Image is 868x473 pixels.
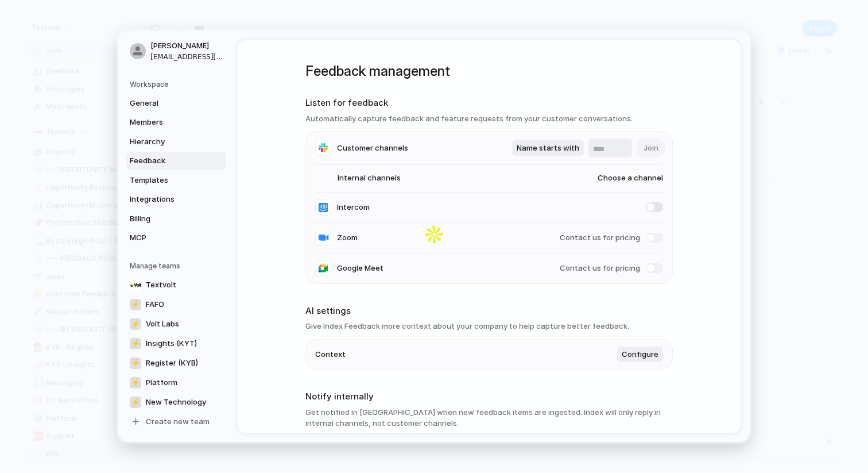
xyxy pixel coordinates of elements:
h1: Feedback management [305,61,673,82]
span: MCP [130,232,203,244]
a: Textvolt [126,276,226,294]
div: ⚡ [130,318,141,330]
a: Members [126,113,226,132]
div: ⚡ [130,338,141,349]
span: Register (KYB) [146,357,198,369]
span: Context [315,349,346,360]
span: New Technology [146,397,206,408]
span: Choose a channel [575,172,663,184]
span: Templates [130,175,203,186]
h2: Listen for feedback [305,97,673,110]
span: Google Meet [337,263,383,274]
span: Billing [130,213,203,225]
span: Feedback [130,155,203,167]
span: Volt Labs [146,318,179,330]
a: Create new team [126,413,226,431]
a: Hierarchy [126,133,226,151]
h3: Automatically capture feedback and feature requests from your customer conversations. [305,113,673,125]
div: ⚡ [130,377,141,389]
button: Name starts with [512,140,584,156]
span: Hierarchy [130,136,203,148]
a: ⚡Platform [126,374,226,392]
h5: Manage teams [130,261,226,271]
a: MCP [126,229,226,247]
span: FAFO [146,299,164,310]
h3: Get notified in [GEOGRAPHIC_DATA] when new feedback items are ingested. Index will only reply in ... [305,407,673,429]
a: Integrations [126,190,226,209]
span: Contact us for pricing [560,263,640,274]
span: [EMAIL_ADDRESS][DOMAIN_NAME] [150,52,224,62]
a: [PERSON_NAME][EMAIL_ADDRESS][DOMAIN_NAME] [126,37,226,66]
span: Customer channels [337,143,408,154]
div: ⚡ [130,357,141,369]
span: Platform [146,377,177,389]
span: Create new team [146,416,210,428]
span: Internal channels [315,172,401,184]
span: Textvolt [146,279,176,291]
a: General [126,94,226,113]
span: [PERSON_NAME] [150,40,224,52]
h3: Give Index Feedback more context about your company to help capture better feedback. [305,321,673,332]
span: General [130,98,203,109]
a: ⚡Insights (KYT) [126,334,226,353]
span: Configure [622,349,658,360]
span: Name starts with [517,143,579,154]
span: Integrations [130,194,203,205]
div: ⚡ [130,299,141,310]
span: Intercom [337,202,370,213]
a: ⚡Register (KYB) [126,354,226,372]
a: ⚡FAFO [126,295,226,314]
a: Feedback [126,152,226,170]
span: Members [130,117,203,128]
span: Insights (KYT) [146,338,197,349]
span: Contact us for pricing [560,232,640,244]
a: ⚡Volt Labs [126,315,226,333]
div: ⚡ [130,397,141,408]
button: Configure [617,347,663,363]
h2: AI settings [305,305,673,318]
h2: Notify internally [305,390,673,403]
h5: Workspace [130,79,226,90]
a: ⚡New Technology [126,393,226,412]
span: Zoom [337,232,358,244]
a: Templates [126,171,226,190]
a: Billing [126,210,226,228]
